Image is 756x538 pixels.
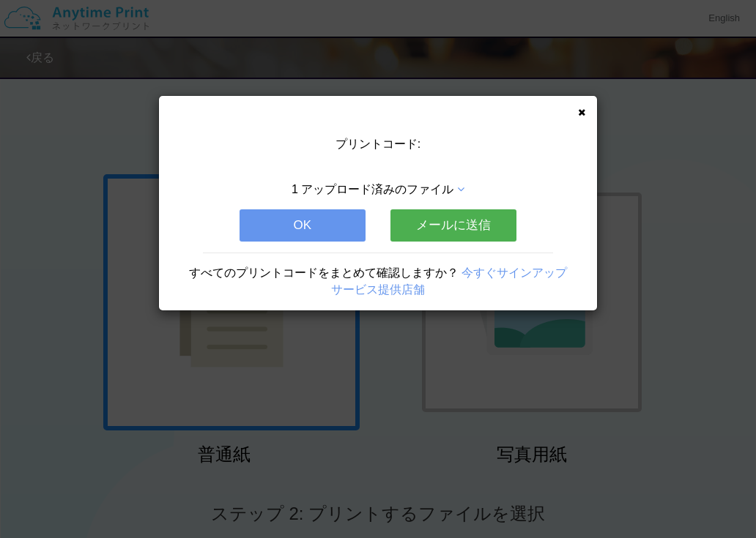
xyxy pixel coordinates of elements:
a: サービス提供店舗 [331,283,425,296]
a: 今すぐサインアップ [462,266,567,279]
button: OK [240,209,366,242]
span: プリントコード: [336,138,420,150]
span: 1 アップロード済みのファイル [292,183,453,195]
span: すべてのプリントコードをまとめて確認しますか？ [189,266,459,279]
button: メールに送信 [390,209,516,242]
